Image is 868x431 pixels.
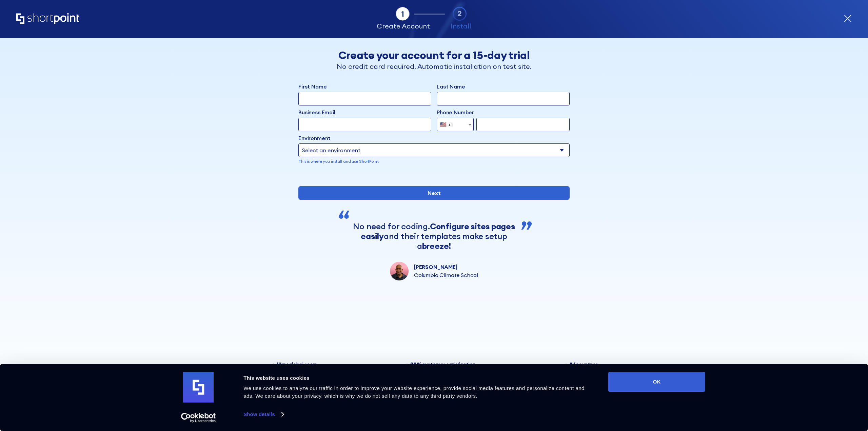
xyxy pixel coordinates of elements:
[608,372,705,392] button: OK
[183,372,214,403] img: logo
[169,413,228,423] a: Usercentrics Cookiebot - opens in a new window
[243,385,585,399] span: We use cookies to analyze our traffic in order to improve your website experience, provide social...
[243,374,593,382] div: This website uses cookies
[243,409,283,419] a: Show details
